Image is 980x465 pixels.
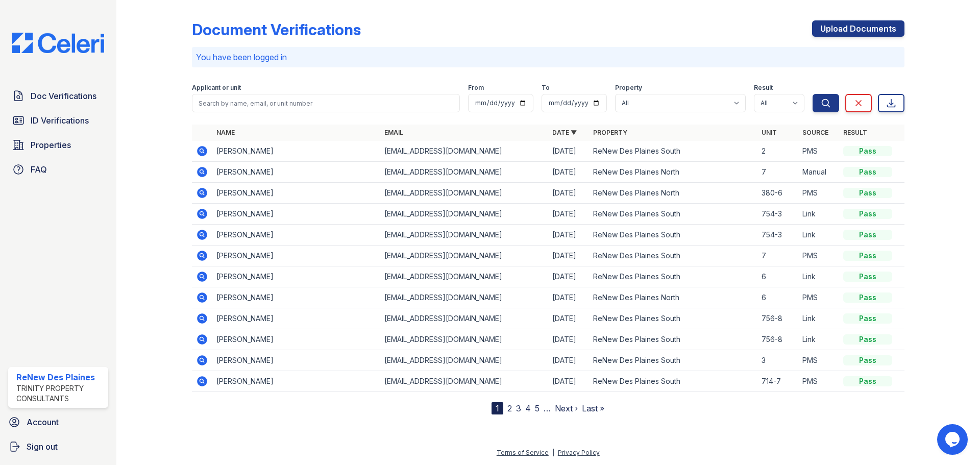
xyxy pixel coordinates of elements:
div: Pass [843,188,892,198]
td: PMS [798,246,839,266]
td: ReNew Des Plaines South [589,266,757,287]
td: [PERSON_NAME] [212,162,380,183]
td: [DATE] [548,329,589,350]
a: Properties [8,135,108,155]
td: ReNew Des Plaines South [589,371,757,392]
td: ReNew Des Plaines South [589,204,757,225]
td: Link [798,225,839,246]
p: You have been logged in [196,51,900,63]
a: Name [216,129,235,136]
div: Pass [843,167,892,177]
div: Pass [843,313,892,324]
td: [PERSON_NAME] [212,287,380,308]
td: [DATE] [548,204,589,225]
div: 1 [492,402,503,414]
a: Upload Documents [812,20,904,37]
td: 754-3 [757,225,798,246]
span: Account [27,416,59,428]
td: 3 [757,350,798,371]
td: [DATE] [548,246,589,266]
a: Last » [582,403,604,413]
td: [PERSON_NAME] [212,246,380,266]
div: Pass [843,251,892,261]
td: [PERSON_NAME] [212,371,380,392]
td: ReNew Des Plaines South [589,141,757,162]
td: ReNew Des Plaines North [589,287,757,308]
a: Next › [555,403,578,413]
td: 756-8 [757,308,798,329]
td: Link [798,308,839,329]
td: [PERSON_NAME] [212,183,380,204]
div: Pass [843,334,892,345]
td: 754-3 [757,204,798,225]
td: 7 [757,162,798,183]
td: PMS [798,371,839,392]
td: [EMAIL_ADDRESS][DOMAIN_NAME] [380,308,548,329]
iframe: chat widget [937,424,970,455]
td: 756-8 [757,329,798,350]
div: Pass [843,292,892,303]
a: Source [802,129,828,136]
div: Pass [843,146,892,156]
td: 2 [757,141,798,162]
td: [EMAIL_ADDRESS][DOMAIN_NAME] [380,162,548,183]
td: ReNew Des Plaines South [589,350,757,371]
td: [DATE] [548,225,589,246]
input: Search by name, email, or unit number [192,94,460,112]
td: [DATE] [548,287,589,308]
label: Property [615,84,642,92]
td: [DATE] [548,308,589,329]
div: Document Verifications [192,20,361,39]
td: ReNew Des Plaines South [589,329,757,350]
div: Pass [843,376,892,386]
div: | [552,449,554,456]
td: ReNew Des Plaines South [589,308,757,329]
td: [EMAIL_ADDRESS][DOMAIN_NAME] [380,350,548,371]
a: ID Verifications [8,110,108,131]
span: Sign out [27,440,58,453]
td: Link [798,266,839,287]
td: [PERSON_NAME] [212,329,380,350]
td: PMS [798,350,839,371]
td: 714-7 [757,371,798,392]
td: 6 [757,266,798,287]
td: [PERSON_NAME] [212,308,380,329]
td: 7 [757,246,798,266]
td: [EMAIL_ADDRESS][DOMAIN_NAME] [380,266,548,287]
label: Result [754,84,773,92]
td: [EMAIL_ADDRESS][DOMAIN_NAME] [380,141,548,162]
td: [EMAIL_ADDRESS][DOMAIN_NAME] [380,225,548,246]
img: CE_Logo_Blue-a8612792a0a2168367f1c8372b55b34899dd931a85d93a1a3d3e32e68fde9ad4.png [4,33,112,53]
td: [DATE] [548,162,589,183]
td: [DATE] [548,183,589,204]
span: FAQ [31,163,47,176]
td: [EMAIL_ADDRESS][DOMAIN_NAME] [380,287,548,308]
td: Link [798,329,839,350]
td: 380-6 [757,183,798,204]
a: 5 [535,403,540,413]
a: Sign out [4,436,112,457]
td: [DATE] [548,350,589,371]
div: Pass [843,230,892,240]
a: Account [4,412,112,432]
td: [DATE] [548,266,589,287]
a: Property [593,129,627,136]
a: Terms of Service [497,449,549,456]
td: Link [798,204,839,225]
label: From [468,84,484,92]
span: Properties [31,139,71,151]
label: Applicant or unit [192,84,241,92]
td: [EMAIL_ADDRESS][DOMAIN_NAME] [380,204,548,225]
td: PMS [798,287,839,308]
td: ReNew Des Plaines South [589,246,757,266]
td: [PERSON_NAME] [212,350,380,371]
a: FAQ [8,159,108,180]
div: Trinity Property Consultants [16,383,104,404]
td: ReNew Des Plaines South [589,225,757,246]
a: 2 [507,403,512,413]
td: Manual [798,162,839,183]
td: [EMAIL_ADDRESS][DOMAIN_NAME] [380,329,548,350]
td: [EMAIL_ADDRESS][DOMAIN_NAME] [380,371,548,392]
a: Privacy Policy [558,449,600,456]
